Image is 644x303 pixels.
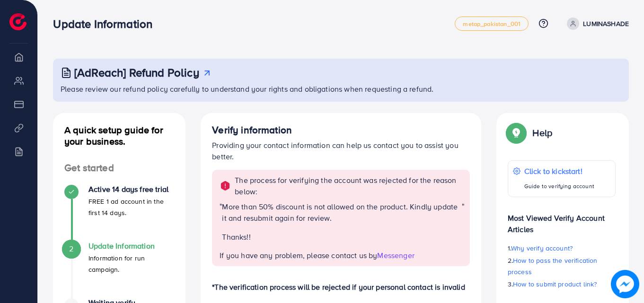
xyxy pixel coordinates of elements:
p: 1. [508,242,616,254]
li: Update Information [53,242,185,298]
span: How to submit product link? [513,279,597,289]
p: 3. [508,278,616,290]
p: *The verification process will be rejected if your personal contact is invalid [212,281,470,293]
h3: Update Information [53,17,160,31]
p: Click to kickstart! [524,165,594,177]
h4: Verify information [212,124,470,136]
img: logo [9,13,26,30]
p: FREE 1 ad account in the first 14 days. [88,196,174,218]
a: metap_pakistan_001 [455,17,529,31]
h3: [AdReach] Refund Policy [74,66,199,79]
p: Most Viewed Verify Account Articles [508,205,616,235]
h4: Active 14 days free trial [88,185,174,194]
span: Why verify account? [511,243,573,253]
p: Providing your contact information can help us contact you to assist you better. [212,139,470,162]
span: How to pass the verification process [508,256,598,277]
img: Popup guide [508,124,525,141]
p: Thanks!! [222,231,461,242]
p: The process for verifying the account was rejected for the reason below: [235,174,464,197]
span: If you have any problem, please contact us by [220,250,377,260]
p: Guide to verifying account [524,181,594,192]
h4: Update Information [88,242,174,251]
span: Messenger [377,250,414,260]
p: Please review our refund policy carefully to understand your rights and obligations when requesti... [61,83,623,95]
h4: Get started [53,162,185,174]
a: LUMINASHADE [563,17,629,30]
h4: A quick setup guide for your business. [53,124,185,147]
img: alert [220,180,231,191]
p: LUMINASHADE [583,18,629,29]
span: 2 [69,243,73,254]
p: More than 50% discount is not allowed on the product. Kindly update it and resubmit again for rev... [222,201,461,224]
span: " [462,201,464,250]
p: 2. [508,255,616,277]
img: image [611,270,639,298]
p: Information for run campaign. [88,252,174,275]
p: Help [532,127,552,139]
span: " [220,201,222,250]
li: Active 14 days free trial [53,185,185,242]
span: metap_pakistan_001 [463,21,520,27]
